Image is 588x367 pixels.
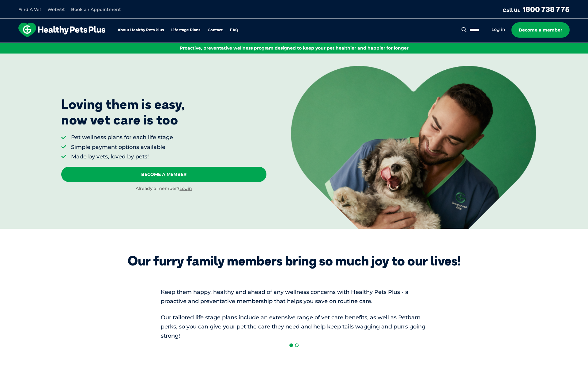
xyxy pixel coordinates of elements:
li: Pet wellness plans for each life stage [71,134,173,141]
img: hpp-logo [18,23,105,37]
a: Become A Member [61,167,266,182]
div: Already a member? [61,186,266,192]
a: Find A Vet [18,7,41,12]
a: Become a member [511,22,570,38]
a: Lifestage Plans [171,28,200,32]
a: Contact [208,28,223,32]
a: FAQ [230,28,238,32]
span: Our tailored life stage plans include an extensive range of vet care benefits, as well as Petbarn... [161,314,425,339]
a: WebVet [47,7,65,12]
a: Call Us1800 738 775 [503,5,570,14]
img: <p>Loving them is easy, <br /> now vet care is too</p> [291,66,536,228]
span: Call Us [503,7,520,13]
li: Simple payment options available [71,143,173,151]
div: Our furry family members bring so much joy to our lives! [128,253,461,269]
button: Search [460,27,468,33]
a: Log in [492,27,505,32]
p: Loving them is easy, now vet care is too [61,97,185,128]
span: Proactive, preventative wellness program designed to keep your pet healthier and happier for longer [180,45,409,51]
a: Book an Appointment [71,7,121,12]
li: Made by vets, loved by pets! [71,153,173,161]
a: About Healthy Pets Plus [118,28,164,32]
a: Login [179,186,192,191]
span: Keep them happy, healthy and ahead of any wellness concerns with Healthy Pets Plus - a proactive ... [161,289,409,305]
